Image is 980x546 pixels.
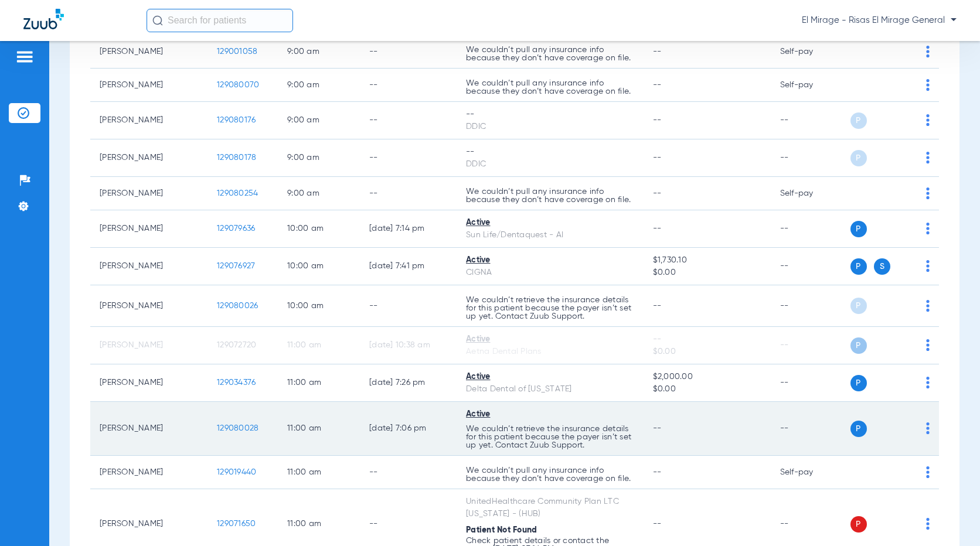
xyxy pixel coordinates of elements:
[278,327,360,364] td: 11:00 AM
[653,468,662,476] span: --
[90,69,207,102] td: [PERSON_NAME]
[90,35,207,69] td: [PERSON_NAME]
[653,424,662,432] span: --
[466,108,634,121] div: --
[466,496,634,520] div: UnitedHealthcare Community Plan LTC [US_STATE] - (HUB)
[926,300,930,312] img: group-dot-blue.svg
[90,456,207,489] td: [PERSON_NAME]
[90,402,207,456] td: [PERSON_NAME]
[360,285,457,327] td: --
[217,520,256,528] span: 129071650
[850,375,867,391] span: P
[217,468,256,476] span: 129019440
[360,210,457,248] td: [DATE] 7:14 PM
[217,262,255,270] span: 129076927
[466,346,634,358] div: Aetna Dental Plans
[653,189,662,197] span: --
[466,371,634,383] div: Active
[360,139,457,177] td: --
[278,402,360,456] td: 11:00 AM
[926,223,930,234] img: group-dot-blue.svg
[278,364,360,402] td: 11:00 AM
[771,248,850,285] td: --
[360,35,457,69] td: --
[771,177,850,210] td: Self-pay
[653,153,662,162] span: --
[217,47,257,56] span: 129001058
[771,456,850,489] td: Self-pay
[653,333,761,346] span: --
[217,378,256,387] span: 129034376
[926,422,930,434] img: group-dot-blue.svg
[217,302,258,310] span: 129080026
[771,35,850,69] td: Self-pay
[771,102,850,139] td: --
[90,139,207,177] td: [PERSON_NAME]
[217,224,255,233] span: 129079636
[278,69,360,102] td: 9:00 AM
[466,229,634,241] div: Sun Life/Dentaquest - AI
[278,248,360,285] td: 10:00 AM
[466,526,537,534] span: Patient Not Found
[466,158,634,170] div: DDIC
[874,258,890,275] span: S
[771,364,850,402] td: --
[771,139,850,177] td: --
[653,520,662,528] span: --
[360,402,457,456] td: [DATE] 7:06 PM
[850,337,867,354] span: P
[90,177,207,210] td: [PERSON_NAME]
[466,333,634,346] div: Active
[217,189,258,197] span: 129080254
[926,466,930,478] img: group-dot-blue.svg
[771,210,850,248] td: --
[466,408,634,421] div: Active
[653,383,761,395] span: $0.00
[466,254,634,267] div: Active
[360,102,457,139] td: --
[278,456,360,489] td: 11:00 AM
[466,466,634,483] p: We couldn’t pull any insurance info because they don’t have coverage on file.
[926,260,930,272] img: group-dot-blue.svg
[653,254,761,267] span: $1,730.10
[278,210,360,248] td: 10:00 AM
[466,146,634,158] div: --
[926,46,930,57] img: group-dot-blue.svg
[921,490,980,546] iframe: Chat Widget
[466,121,634,133] div: DDIC
[926,114,930,126] img: group-dot-blue.svg
[360,69,457,102] td: --
[217,116,256,124] span: 129080176
[278,139,360,177] td: 9:00 AM
[653,346,761,358] span: $0.00
[15,50,34,64] img: hamburger-icon
[802,15,957,26] span: El Mirage - Risas El Mirage General
[466,79,634,95] p: We couldn’t pull any insurance info because they don’t have coverage on file.
[90,102,207,139] td: [PERSON_NAME]
[360,327,457,364] td: [DATE] 10:38 AM
[653,47,662,56] span: --
[850,421,867,437] span: P
[90,248,207,285] td: [PERSON_NAME]
[217,81,259,89] span: 129080070
[771,69,850,102] td: Self-pay
[466,383,634,395] div: Delta Dental of [US_STATE]
[466,187,634,204] p: We couldn’t pull any insurance info because they don’t have coverage on file.
[217,153,256,162] span: 129080178
[850,298,867,314] span: P
[466,217,634,229] div: Active
[653,116,662,124] span: --
[278,35,360,69] td: 9:00 AM
[926,152,930,163] img: group-dot-blue.svg
[360,248,457,285] td: [DATE] 7:41 PM
[466,46,634,62] p: We couldn’t pull any insurance info because they don’t have coverage on file.
[147,9,293,32] input: Search for patients
[278,285,360,327] td: 10:00 AM
[771,327,850,364] td: --
[466,425,634,449] p: We couldn’t retrieve the insurance details for this patient because the payer isn’t set up yet. C...
[850,150,867,166] span: P
[653,267,761,279] span: $0.00
[653,302,662,310] span: --
[653,81,662,89] span: --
